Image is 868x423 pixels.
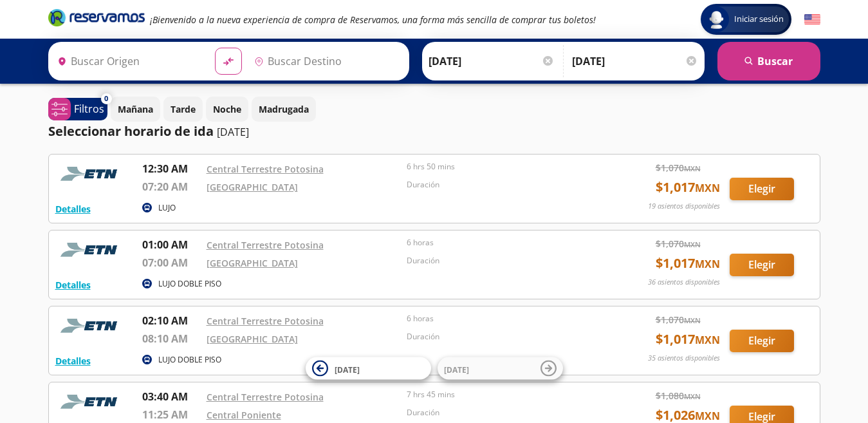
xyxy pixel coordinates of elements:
[695,181,720,195] small: MXN
[656,313,701,326] span: $ 1,070
[48,122,214,141] p: Seleccionar horario de ida
[249,45,402,77] input: Buscar Destino
[438,357,563,380] button: [DATE]
[55,237,126,263] img: RESERVAMOS
[648,201,720,212] p: 19 asientos disponibles
[217,124,249,140] p: [DATE]
[684,391,701,401] small: MXN
[656,330,720,349] span: $ 1,017
[171,102,196,116] p: Tarde
[656,254,720,273] span: $ 1,017
[142,179,200,194] p: 07:20 AM
[335,364,360,375] span: [DATE]
[48,98,107,120] button: 0Filtros
[150,14,596,26] em: ¡Bienvenido a la nueva experiencia de compra de Reservamos, una forma más sencilla de comprar tus...
[407,389,601,400] p: 7 hrs 45 mins
[407,179,601,191] p: Duración
[111,97,160,122] button: Mañana
[142,407,200,422] p: 11:25 AM
[695,257,720,271] small: MXN
[48,8,145,31] a: Brand Logo
[407,313,601,324] p: 6 horas
[729,13,789,26] span: Iniciar sesión
[407,255,601,267] p: Duración
[648,277,720,288] p: 36 asientos disponibles
[695,409,720,423] small: MXN
[213,102,241,116] p: Noche
[55,354,91,368] button: Detalles
[48,8,145,27] i: Brand Logo
[730,330,794,352] button: Elegir
[656,389,701,402] span: $ 1,080
[656,237,701,250] span: $ 1,070
[207,391,324,403] a: Central Terrestre Potosina
[804,12,820,28] button: English
[252,97,316,122] button: Madrugada
[163,97,203,122] button: Tarde
[207,181,298,193] a: [GEOGRAPHIC_DATA]
[142,255,200,270] p: 07:00 AM
[118,102,153,116] p: Mañana
[158,202,176,214] p: LUJO
[55,202,91,216] button: Detalles
[684,240,701,249] small: MXN
[142,161,200,176] p: 12:30 AM
[52,45,205,77] input: Buscar Origen
[206,97,248,122] button: Noche
[55,278,91,292] button: Detalles
[207,257,298,269] a: [GEOGRAPHIC_DATA]
[429,45,555,77] input: Elegir Fecha
[207,239,324,251] a: Central Terrestre Potosina
[55,389,126,415] img: RESERVAMOS
[55,313,126,339] img: RESERVAMOS
[444,364,469,375] span: [DATE]
[142,331,200,346] p: 08:10 AM
[306,357,431,380] button: [DATE]
[407,237,601,249] p: 6 horas
[142,237,200,252] p: 01:00 AM
[142,313,200,328] p: 02:10 AM
[259,102,309,116] p: Madrugada
[648,353,720,364] p: 35 asientos disponibles
[158,278,221,290] p: LUJO DOBLE PISO
[572,45,698,77] input: Opcional
[74,101,104,117] p: Filtros
[656,161,701,174] span: $ 1,070
[684,164,701,173] small: MXN
[656,178,720,197] span: $ 1,017
[158,354,221,366] p: LUJO DOBLE PISO
[55,161,126,187] img: RESERVAMOS
[695,333,720,347] small: MXN
[207,409,281,421] a: Central Poniente
[407,161,601,173] p: 6 hrs 50 mins
[730,254,794,276] button: Elegir
[717,42,820,80] button: Buscar
[142,389,200,404] p: 03:40 AM
[684,315,701,325] small: MXN
[207,315,324,327] a: Central Terrestre Potosina
[207,163,324,175] a: Central Terrestre Potosina
[207,333,298,345] a: [GEOGRAPHIC_DATA]
[407,331,601,343] p: Duración
[104,93,108,104] span: 0
[730,178,794,200] button: Elegir
[407,407,601,418] p: Duración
